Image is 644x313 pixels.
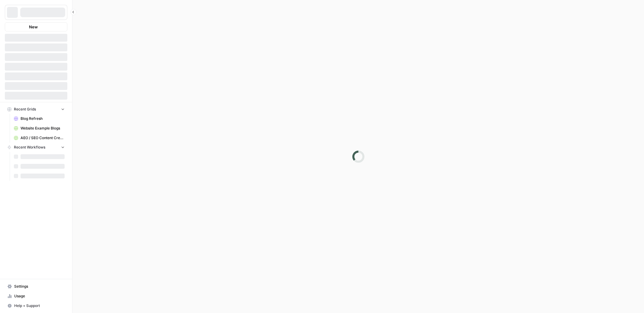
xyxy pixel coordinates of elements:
[29,24,38,30] span: New
[14,293,65,299] span: Usage
[5,143,67,152] button: Recent Workflows
[21,126,65,131] span: Website Example Blogs
[14,303,65,308] span: Help + Support
[14,145,45,150] span: Recent Workflows
[5,282,67,291] a: Settings
[11,123,67,133] a: Website Example Blogs
[11,114,67,123] a: Blog Refresh
[5,301,67,311] button: Help + Support
[5,291,67,301] a: Usage
[11,133,67,143] a: AEO / SEO Content Creation
[21,135,65,141] span: AEO / SEO Content Creation
[14,284,65,289] span: Settings
[21,116,65,121] span: Blog Refresh
[5,22,67,31] button: New
[14,107,36,112] span: Recent Grids
[5,105,67,114] button: Recent Grids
